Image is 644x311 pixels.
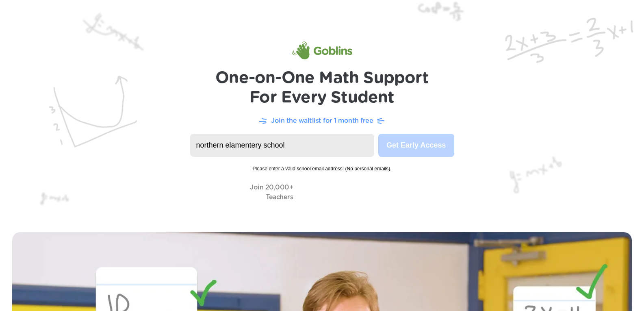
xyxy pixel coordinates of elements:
input: name@yourschool.org [190,134,375,157]
button: Get Early Access [378,134,454,157]
p: Join 20,000+ Teachers [250,183,293,202]
p: Join the waitlist for 1 month free [271,116,373,126]
span: Please enter a valid school email address! (No personal emails). [190,157,454,172]
h1: One-on-One Math Support For Every Student [215,68,429,107]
